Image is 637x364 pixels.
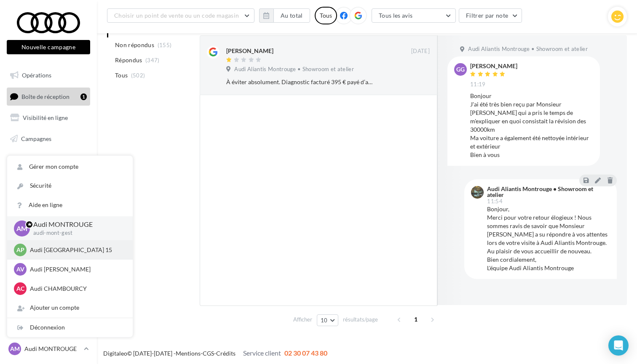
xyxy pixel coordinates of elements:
[7,176,133,195] a: Sécurité
[259,8,310,23] button: Au total
[33,220,119,229] p: Audi MONTROUGE
[16,265,24,274] span: AV
[7,341,90,357] a: AM Audi MONTROUGE
[145,57,160,64] span: (347)
[470,92,593,159] div: Bonjour J'ai été très bien reçu par Monsieur [PERSON_NAME] qui a pris le temps de m'expliquer en ...
[23,114,68,121] span: Visibilité en ligne
[16,284,24,293] span: AC
[103,350,327,357] span: © [DATE]-[DATE] - - -
[30,246,123,254] p: Audi [GEOGRAPHIC_DATA] 15
[7,196,133,215] a: Aide en ligne
[468,45,588,53] span: Audi Aliantis Montrouge • Showroom et atelier
[24,345,80,353] p: Audi MONTROUGE
[115,71,128,80] span: Tous
[16,246,24,254] span: AP
[103,350,127,357] a: Digitaleo
[21,135,51,142] span: Campagnes
[114,12,239,19] span: Choisir un point de vente ou un code magasin
[315,7,337,24] div: Tous
[5,130,92,148] a: Campagnes
[487,199,503,204] span: 11:54
[487,186,608,198] div: Audi Aliantis Montrouge • Showroom et atelier
[317,314,338,326] button: 10
[131,72,145,79] span: (502)
[203,350,214,357] a: CGS
[30,265,123,274] p: Audi [PERSON_NAME]
[608,335,629,356] div: Open Intercom Messenger
[5,172,92,197] a: PLV et print personnalisable
[293,316,312,324] span: Afficher
[321,317,328,324] span: 10
[456,65,465,74] span: GG
[176,350,201,357] a: Mentions
[273,8,310,23] button: Au total
[343,316,378,324] span: résultats/page
[411,48,430,55] span: [DATE]
[487,205,610,272] div: Bonjour, Merci pour votre retour élogieux ! Nous sommes ravis de savoir que Monsieur [PERSON_NAME...
[5,88,92,106] a: Boîte de réception1
[284,349,327,357] span: 02 30 07 43 80
[158,42,172,48] span: (155)
[7,298,133,317] div: Ajouter un compte
[30,284,123,293] p: Audi CHAMBOURCY
[470,63,517,69] div: [PERSON_NAME]
[115,41,154,49] span: Non répondus
[5,109,92,127] a: Visibilité en ligne
[226,47,273,55] div: [PERSON_NAME]
[470,81,486,88] span: 11:19
[459,8,522,23] button: Filtrer par note
[16,223,27,233] span: AM
[33,229,119,237] p: audi-mont-gest
[379,12,413,19] span: Tous les avis
[80,93,87,100] div: 1
[22,72,51,79] span: Opérations
[7,157,133,176] a: Gérer mon compte
[234,66,354,73] span: Audi Aliantis Montrouge • Showroom et atelier
[409,313,423,326] span: 1
[372,8,456,23] button: Tous les avis
[7,40,90,54] button: Nouvelle campagne
[5,151,92,169] a: Médiathèque
[10,345,20,353] span: AM
[21,93,70,100] span: Boîte de réception
[115,56,142,64] span: Répondus
[243,349,281,357] span: Service client
[5,66,92,84] a: Opérations
[216,350,236,357] a: Crédits
[7,318,133,337] div: Déconnexion
[226,78,375,86] div: À éviter absolument. Diagnostic facturé 395 € payé d’avance, pour un devis délirant de plus de 3 ...
[107,8,254,23] button: Choisir un point de vente ou un code magasin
